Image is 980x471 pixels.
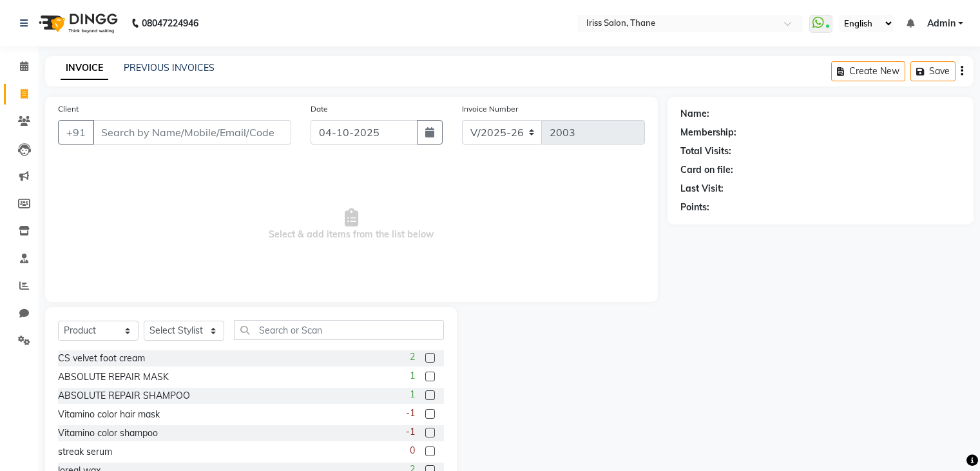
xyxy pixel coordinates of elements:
[410,444,415,457] span: 0
[680,107,709,121] div: Name:
[58,408,160,421] div: Vitamino color hair mask
[58,103,79,115] label: Client
[406,406,415,420] span: -1
[142,5,198,41] b: 08047224946
[58,370,169,384] div: ABSOLUTE REPAIR MASK
[234,320,444,340] input: Search or Scan
[462,103,518,115] label: Invoice Number
[410,369,415,383] span: 1
[910,61,956,81] button: Save
[927,17,956,30] span: Admin
[680,145,731,158] div: Total Visits:
[58,445,112,459] div: streak serum
[406,425,415,439] span: -1
[58,426,158,440] div: Vitamino color shampoo
[410,350,415,364] span: 2
[831,61,905,81] button: Create New
[680,126,736,139] div: Membership:
[58,389,190,403] div: ABSOLUTE REPAIR SHAMPOO
[58,160,645,289] span: Select & add items from the list below
[61,57,108,80] a: INVOICE
[58,352,145,365] div: CS velvet foot cream
[311,103,328,115] label: Date
[93,120,291,145] input: Search by Name/Mobile/Email/Code
[410,388,415,401] span: 1
[124,62,215,74] a: PREVIOUS INVOICES
[680,182,724,195] div: Last Visit:
[58,120,94,145] button: +91
[680,201,709,214] div: Points:
[33,5,121,41] img: logo
[680,163,733,177] div: Card on file:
